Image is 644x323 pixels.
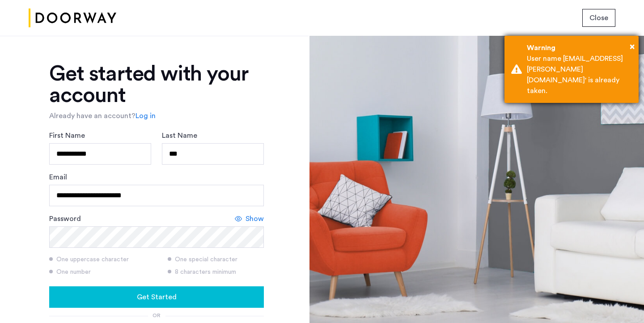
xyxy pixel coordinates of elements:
[168,255,264,264] div: One special character
[153,313,161,318] span: or
[49,255,157,264] div: One uppercase character
[589,13,608,23] span: Close
[527,42,632,53] div: Warning
[246,213,264,224] span: Show
[49,268,157,276] div: One number
[49,172,67,183] label: Email
[527,53,632,96] div: User name [EMAIL_ADDRESS][PERSON_NAME][DOMAIN_NAME]' is already taken.
[137,292,177,302] span: Get Started
[582,9,615,27] button: button
[630,40,635,53] button: Close
[630,42,635,51] span: ×
[49,286,264,308] button: button
[49,213,81,224] label: Password
[49,63,264,106] h1: Get started with your account
[168,268,264,276] div: 8 characters minimum
[29,1,116,35] img: logo
[136,110,156,121] a: Log in
[162,130,197,141] label: Last Name
[49,112,136,119] span: Already have an account?
[49,130,85,141] label: First Name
